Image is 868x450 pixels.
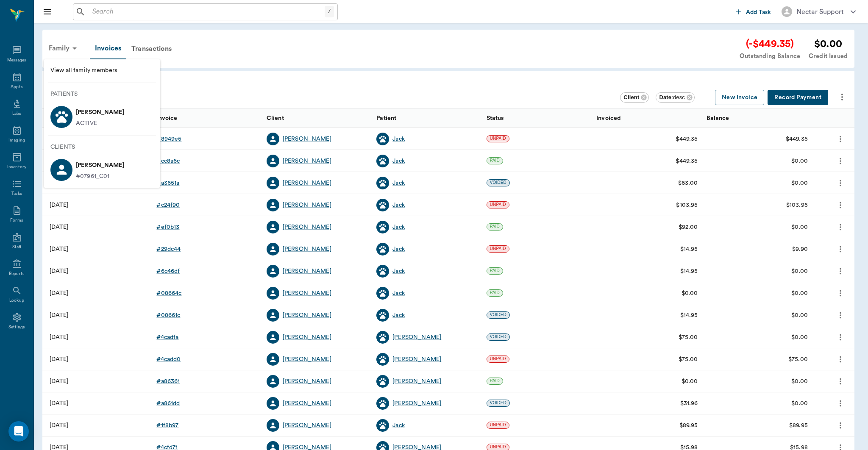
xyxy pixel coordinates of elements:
[44,63,160,78] a: View all family members
[76,106,124,119] p: [PERSON_NAME]
[76,172,124,181] p: #07961_C01
[50,66,153,75] span: View all family members
[44,155,160,184] a: [PERSON_NAME]#07961_C01
[44,102,160,131] a: [PERSON_NAME] ACTIVE
[76,158,124,172] p: [PERSON_NAME]
[76,119,97,128] p: ACTIVE
[50,90,160,99] p: Patients
[50,143,160,152] p: Clients
[8,421,29,442] div: Open Intercom Messenger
